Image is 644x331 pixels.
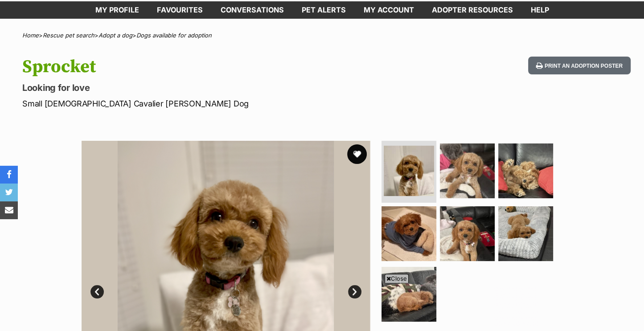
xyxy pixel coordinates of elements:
[385,274,409,283] span: Close
[381,267,436,322] img: Photo of Sprocket
[98,32,132,39] a: Adopt a dog
[498,143,553,198] img: Photo of Sprocket
[522,1,558,19] a: Help
[347,144,367,164] button: favourite
[136,32,212,39] a: Dogs available for adoption
[22,32,39,39] a: Home
[528,57,631,75] button: Print an adoption poster
[381,206,436,261] img: Photo of Sprocket
[440,143,495,198] img: Photo of Sprocket
[212,1,293,19] a: conversations
[423,1,522,19] a: Adopter resources
[355,1,423,19] a: My account
[440,206,495,261] img: Photo of Sprocket
[43,32,94,39] a: Rescue pet search
[90,285,104,298] a: Prev
[22,82,393,94] p: Looking for love
[22,57,393,77] h1: Sprocket
[86,1,148,19] a: My profile
[293,1,355,19] a: Pet alerts
[498,206,553,261] img: Photo of Sprocket
[106,286,538,327] iframe: Advertisement
[384,146,434,196] img: Photo of Sprocket
[148,1,212,19] a: Favourites
[22,98,393,110] p: Small [DEMOGRAPHIC_DATA] Cavalier [PERSON_NAME] Dog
